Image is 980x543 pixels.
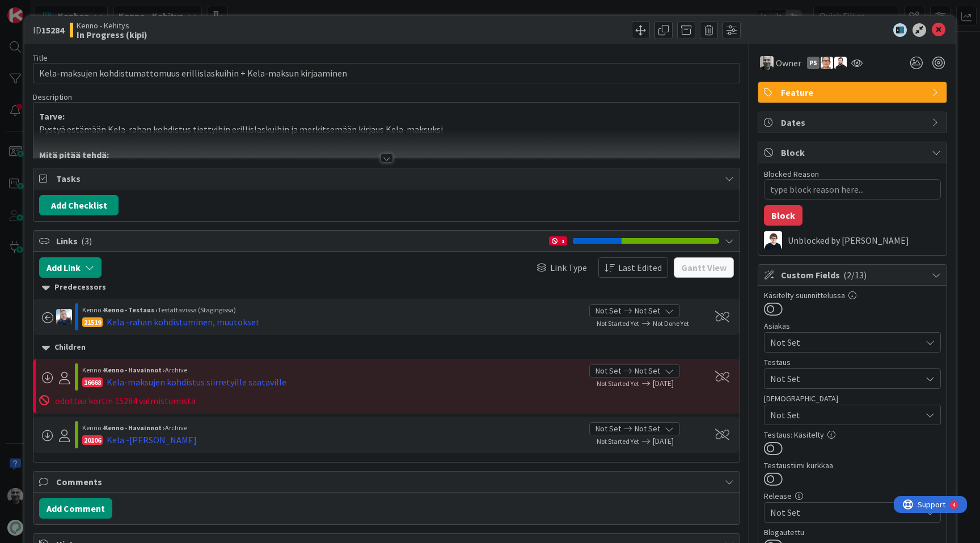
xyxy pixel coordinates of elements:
span: Not Started Yet [597,437,639,446]
div: 1 [549,236,567,245]
span: Testattavissa (Stagingissa) [158,306,236,314]
span: Not Set [635,423,660,435]
img: JJ [56,309,72,325]
span: Custom Fields [781,268,926,282]
div: Release [764,492,941,500]
div: 21519 [82,317,103,327]
span: Link Type [550,261,587,274]
span: Feature [781,86,926,99]
div: 16668 [82,377,103,387]
span: Not Set [635,305,660,317]
span: ( 3 ) [81,235,92,247]
div: Testaus: Käsitelty [764,431,941,439]
div: Käsitelty suunnittelussa [764,291,941,299]
div: [DEMOGRAPHIC_DATA] [764,394,941,402]
span: Description [33,92,72,102]
span: Not Set [635,365,660,377]
span: Last Edited [618,261,662,274]
span: Not Done Yet [653,319,689,328]
button: Last Edited [598,257,668,278]
div: Testaustiimi kurkkaa [764,461,941,469]
img: PK [821,57,833,69]
div: Predecessors [42,281,731,294]
div: Asiakas [764,322,941,330]
div: 4 [59,5,62,14]
b: Kenno - Havainnot › [104,423,165,432]
span: Owner [776,56,801,70]
div: Testaus [764,358,941,366]
span: Archive [165,423,187,432]
div: PS [807,57,820,69]
span: Tasks [56,172,719,185]
button: Gantt View [674,257,734,278]
img: MT [764,231,782,249]
span: odottaa kortin 15284 valmistumista [55,395,196,406]
span: Not Set [595,423,621,435]
span: Archive [165,366,187,374]
span: Kenno › [82,366,104,374]
b: In Progress (kipi) [77,30,147,39]
div: 20106 [82,435,103,445]
span: Not Set [595,305,621,317]
b: 15284 [41,24,64,36]
b: Kenno - Havainnot › [104,366,165,374]
span: ( 2/13 ) [843,269,867,281]
p: Pystyä estämään Kela-rahan kohdistus tiettyihin erillislaskuihin ja merkitsemään kirjaus Kela-mak... [39,123,734,136]
span: Not Started Yet [597,319,639,328]
div: Kela-maksujen kohdistus siirretyille saataville [107,375,286,389]
span: [DATE] [653,435,703,447]
button: Add Comment [39,498,112,519]
span: Links [56,234,543,248]
input: type card name here... [33,63,740,83]
span: Not Set [770,372,921,385]
button: Add Checklist [39,195,119,215]
img: TK [834,57,847,69]
span: ID [33,23,64,37]
span: Not Started Yet [597,379,639,388]
div: Blogautettu [764,528,941,536]
span: Kenno - Kehitys [77,21,147,30]
button: Block [764,205,802,226]
div: Kela -[PERSON_NAME] [107,433,197,447]
span: [DATE] [653,377,703,389]
span: Kenno › [82,306,104,314]
strong: Tarve: [39,111,65,122]
label: Blocked Reason [764,169,819,179]
span: Block [781,146,926,159]
span: Not Set [770,506,921,519]
span: Not Set [770,408,921,422]
b: Kenno - Testaus › [104,306,158,314]
span: Comments [56,475,719,489]
label: Title [33,53,48,63]
span: Kenno › [82,423,104,432]
div: Unblocked by [PERSON_NAME] [788,235,941,245]
span: Not Set [595,365,621,377]
button: Add Link [39,257,102,278]
div: Kela -rahan kohdistuminen, muutokset [107,315,260,329]
img: JH [760,56,774,70]
span: Dates [781,116,926,129]
div: Children [42,341,731,354]
span: Not Set [770,336,921,349]
span: Support [24,2,52,15]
